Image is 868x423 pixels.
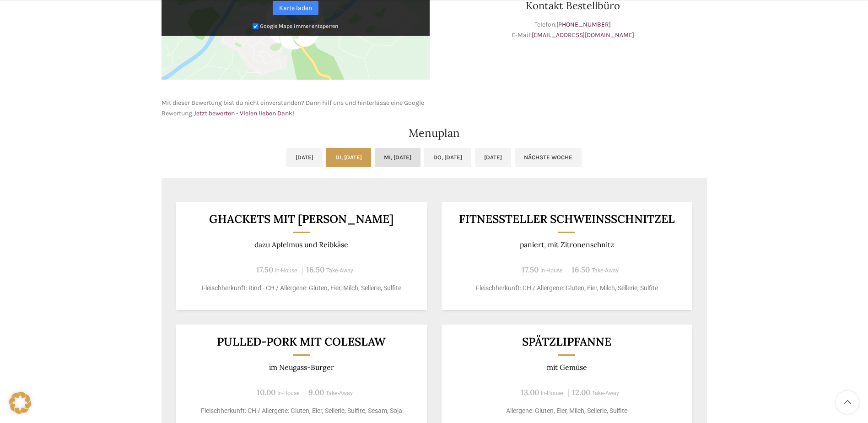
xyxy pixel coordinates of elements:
h3: Fitnessteller Schweinsschnitzel [453,213,681,225]
span: 16.50 [571,265,590,275]
h3: Spätzlipfanne [453,336,681,347]
a: Mi, [DATE] [375,148,421,167]
h2: Menuplan [162,128,707,139]
input: Google Maps immer entsperren [253,23,259,29]
span: 17.50 [522,265,539,275]
a: Scroll to top button [836,391,859,414]
p: im Neugass-Burger [187,363,415,372]
span: 17.50 [256,265,273,275]
p: Mit dieser Bewertung bist du nicht einverstanden? Dann hilf uns und hinterlasse eine Google Bewer... [162,98,430,119]
a: [DATE] [286,148,323,167]
span: In-House [541,390,563,396]
a: Jetzt bewerten - Vielen lieben Dank! [194,109,294,117]
a: Karte laden [273,1,318,15]
h3: Pulled-Pork mit Coleslaw [187,336,415,347]
p: paniert, mit Zitronenschnitz [453,240,681,249]
span: 13.00 [521,387,539,397]
span: 12.00 [572,387,590,397]
span: 9.00 [308,387,324,397]
p: dazu Apfelmus und Reibkäse [187,240,415,249]
span: Take-Away [326,390,353,396]
span: Take-Away [326,267,353,274]
span: In-House [277,390,300,396]
p: Telefon: E-Mail: [439,20,707,40]
p: Allergene: Gluten, Eier, Milch, Sellerie, Sulfite [453,406,681,416]
a: Di, [DATE] [326,148,371,167]
a: [DATE] [475,148,511,167]
h3: Kontakt Bestellbüro [439,0,707,11]
a: Nächste Woche [515,148,582,167]
span: In-House [540,267,563,274]
a: Do, [DATE] [424,148,471,167]
span: Take-Away [592,390,619,396]
p: Fleischherkunft: CH / Allergene: Gluten, Eier, Milch, Sellerie, Sulfite [453,283,681,293]
span: 10.00 [257,387,275,397]
span: Take-Away [592,267,619,274]
p: mit Gemüse [453,363,681,372]
p: Fleischherkunft: CH / Allergene: Gluten, Eier, Sellerie, Sulfite, Sesam, Soja [187,406,415,416]
small: Google Maps immer entsperren [260,23,338,29]
h3: Ghackets mit [PERSON_NAME] [187,213,415,225]
a: [PHONE_NUMBER] [556,21,611,28]
a: [EMAIL_ADDRESS][DOMAIN_NAME] [532,31,634,39]
p: Fleischherkunft: Rind - CH / Allergene: Gluten, Eier, Milch, Sellerie, Sulfite [187,283,415,293]
span: 16.50 [306,265,324,275]
span: In-House [275,267,297,274]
